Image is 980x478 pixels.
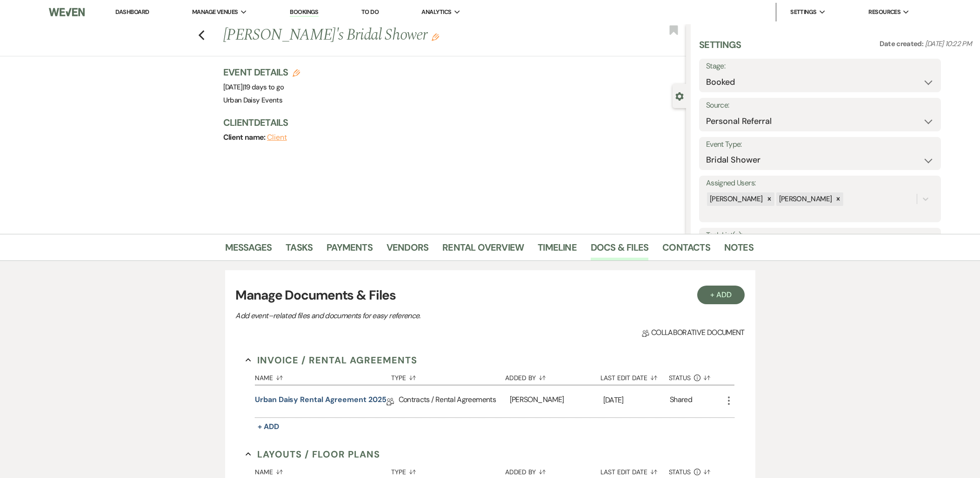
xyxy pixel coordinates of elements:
span: [DATE] 10:22 PM [925,39,972,48]
a: Vendors [387,240,428,260]
p: Add event–related files and documents for easy reference. [235,310,561,322]
a: Messages [225,240,272,260]
p: [DATE] [603,394,670,406]
span: Analytics [421,7,451,17]
a: Timeline [538,240,577,260]
span: Resources [868,7,900,17]
button: + Add [255,420,282,433]
label: Event Type: [706,138,934,151]
h1: [PERSON_NAME]'s Bridal Shower [223,24,590,47]
h3: Client Details [223,116,677,129]
span: Collaborative document [642,327,744,338]
span: Settings [790,7,817,17]
span: | [243,82,284,92]
span: Client name: [223,132,267,142]
div: [PERSON_NAME] [776,192,833,206]
label: Assigned Users: [706,177,934,190]
span: [DATE] [223,82,284,92]
div: [PERSON_NAME] [510,385,603,417]
button: Status [669,367,723,385]
h3: Settings [699,38,741,59]
span: + Add [258,422,279,431]
span: Manage Venues [192,7,238,17]
button: Invoice / Rental Agreements [246,353,417,367]
img: Weven Logo [49,2,85,22]
label: Source: [706,99,934,112]
button: Name [255,367,391,385]
span: Status [669,469,691,475]
a: Notes [724,240,753,260]
h3: Event Details [223,66,300,79]
button: Last Edit Date [600,367,669,385]
h3: Manage Documents & Files [235,286,744,305]
label: Stage: [706,60,934,73]
span: Date created: [880,39,925,48]
button: Type [391,367,505,385]
div: [PERSON_NAME] [707,192,764,206]
div: Contracts / Rental Agreements [399,385,510,417]
div: Shared [670,394,692,409]
span: 19 days to go [244,82,284,92]
button: + Add [697,286,745,304]
a: Bookings [290,8,319,17]
label: Task List(s): [706,229,934,242]
a: Tasks [286,240,313,260]
a: Dashboard [115,8,149,16]
a: Contacts [662,240,710,260]
a: Urban Daisy Rental Agreement 2025 [255,394,386,409]
button: Added By [505,367,600,385]
a: Payments [327,240,373,260]
button: Close lead details [675,91,684,100]
a: Docs & Files [591,240,648,260]
a: To Do [361,8,379,16]
button: Layouts / Floor Plans [246,447,380,461]
span: Status [669,375,691,381]
button: Client [267,134,287,141]
button: Edit [432,33,439,41]
a: Rental Overview [442,240,524,260]
span: Urban Daisy Events [223,96,282,105]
